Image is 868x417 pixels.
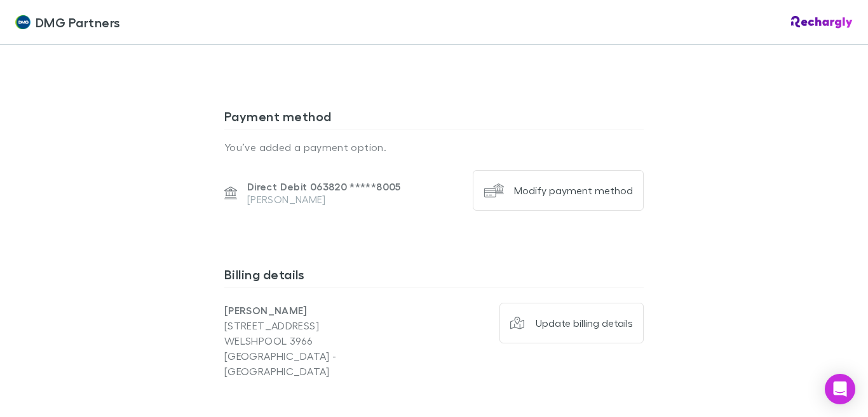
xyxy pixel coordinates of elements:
p: WELSHPOOL 3966 [224,333,434,348]
span: DMG Partners [36,13,121,32]
img: DMG Partners's Logo [15,15,31,30]
p: [STREET_ADDRESS] [224,318,434,333]
p: [GEOGRAPHIC_DATA] - [GEOGRAPHIC_DATA] [224,348,434,379]
div: Update billing details [536,317,633,329]
p: Direct Debit 063820 ***** 8005 [247,180,401,193]
h3: Payment method [224,109,644,129]
div: Modify payment method [514,184,633,197]
img: Modify payment method's Logo [484,180,504,201]
button: Modify payment method [473,170,644,211]
p: [PERSON_NAME] [247,193,401,206]
p: You’ve added a payment option. [224,140,644,155]
div: Open Intercom Messenger [825,374,855,404]
button: Update billing details [499,303,644,343]
img: Rechargly Logo [791,16,853,29]
h3: Billing details [224,267,644,287]
p: [PERSON_NAME] [224,303,434,318]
